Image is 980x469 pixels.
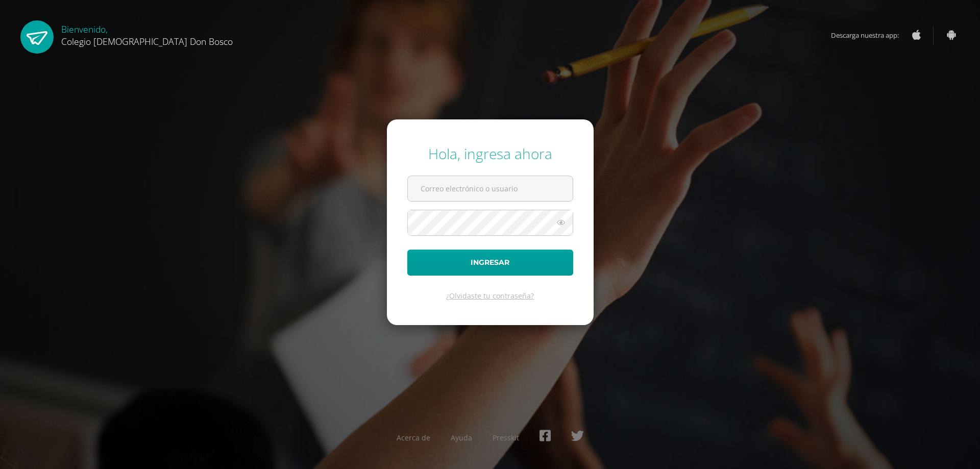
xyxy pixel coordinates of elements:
span: Descarga nuestra app: [831,26,909,45]
a: ¿Olvidaste tu contraseña? [446,291,534,301]
button: Ingresar [407,250,573,276]
span: Colegio [DEMOGRAPHIC_DATA] Don Bosco [61,35,233,47]
div: Bienvenido, [61,20,233,47]
div: Hola, ingresa ahora [407,144,573,163]
a: Presskit [493,433,519,442]
a: Ayuda [451,433,472,442]
a: Acerca de [397,433,430,442]
input: Correo electrónico o usuario [408,176,573,201]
